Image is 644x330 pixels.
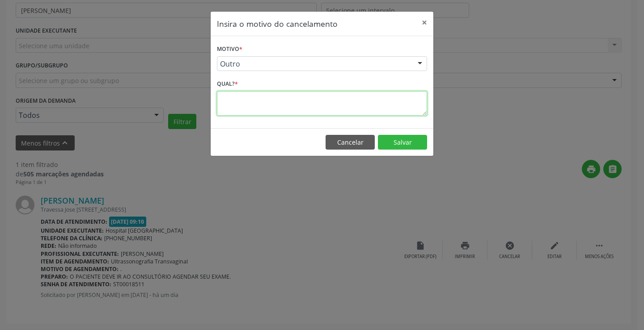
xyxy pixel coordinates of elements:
[220,59,409,68] span: Outro
[217,42,242,56] label: Motivo
[415,12,433,33] button: Close
[217,18,338,29] h5: Insira o motivo do cancelamento
[217,77,238,91] label: Qual?
[378,135,427,150] button: Salvar
[326,135,375,150] button: Cancelar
